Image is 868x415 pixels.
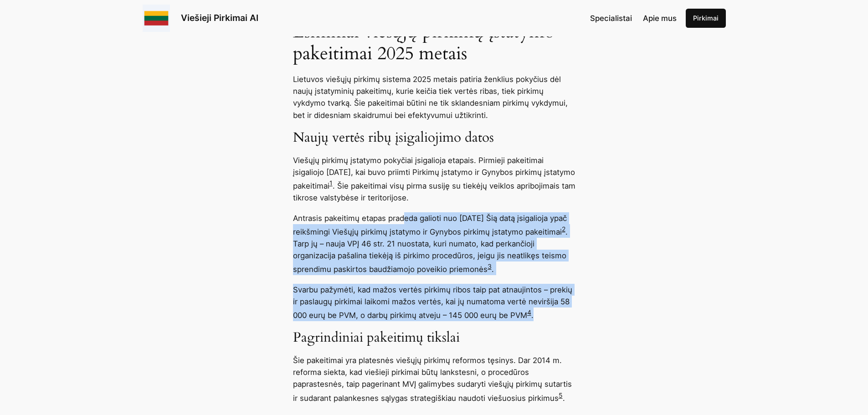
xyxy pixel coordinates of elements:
[527,308,531,316] a: 4
[293,284,575,321] p: Svarbu pažymėti, kad mažos vertės pirkimų ribos taip pat atnaujintos – prekių ir paslaugų pirkima...
[488,262,492,270] a: 3
[590,12,677,24] nav: Navigation
[590,12,632,24] a: Specialistai
[329,179,333,187] a: 1
[293,21,575,65] h2: Esminiai viešųjų pirkimų įstatymo pakeitimai 2025 metais
[143,5,170,32] img: Viešieji pirkimai logo
[643,12,677,24] a: Apie mus
[293,154,575,204] p: Viešųjų pirkimų įstatymo pokyčiai įsigalioja etapais. Pirmieji pakeitimai įsigaliojo [DATE], kai ...
[643,14,677,23] span: Apie mus
[293,73,575,121] p: Lietuvos viešųjų pirkimų sistema 2025 metais patiria ženklius pokyčius dėl naujų įstatyminių pake...
[293,130,575,146] h3: Naujų vertės ribų įsigaliojimo datos
[562,225,565,233] a: 2
[590,14,632,23] span: Specialistai
[293,354,575,404] p: Šie pakeitimai yra platesnės viešųjų pirkimų reformos tęsinys. Dar 2014 m. reforma siekta, kad vi...
[293,330,575,346] h3: Pagrindiniai pakeitimų tikslai
[181,12,258,23] a: Viešieji Pirkimai AI
[293,212,575,275] p: Antrasis pakeitimų etapas pradeda galioti nuo [DATE] Šią datą įsigalioja ypač reikšmingi Viešųjų ...
[559,391,563,399] a: 5
[686,9,726,28] a: Pirkimai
